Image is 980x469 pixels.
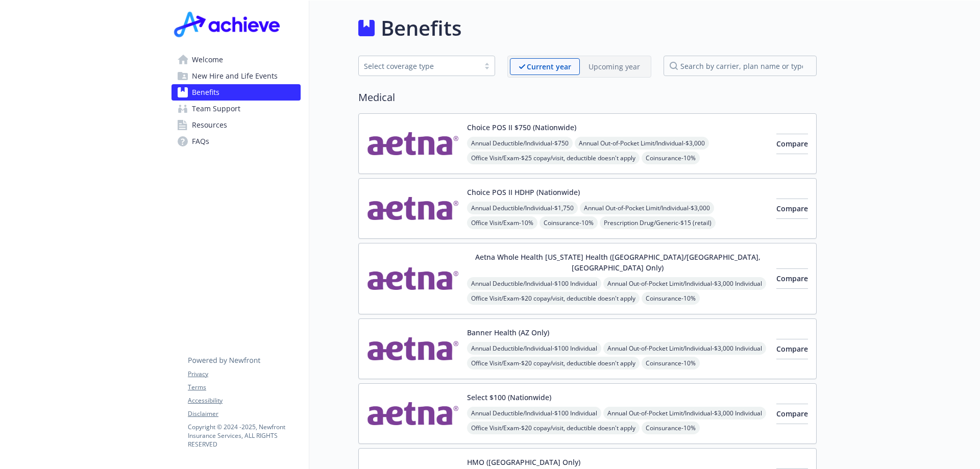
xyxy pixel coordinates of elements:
a: Benefits [171,84,301,101]
span: Annual Deductible/Individual - $750 [467,137,573,150]
img: Aetna Inc carrier logo [367,392,459,435]
img: Aetna Inc carrier logo [367,252,459,306]
span: Annual Out-of-Pocket Limit/Individual - $3,000 [575,137,709,150]
span: Office Visit/Exam - 10% [467,216,537,229]
span: Welcome [192,52,223,68]
span: Prescription Drug/Generic - $15 (retail) [600,216,716,229]
input: search by carrier, plan name or type [664,56,817,76]
a: Disclaimer [188,409,300,418]
span: FAQs [192,133,209,150]
span: Annual Out-of-Pocket Limit/Individual - $3,000 Individual [603,407,766,419]
span: Office Visit/Exam - $20 copay/visit, deductible doesn't apply [467,357,640,369]
a: Terms [188,383,300,392]
div: Select coverage type [364,61,474,71]
span: Compare [776,409,808,418]
a: Accessibility [188,396,300,405]
span: Coinsurance - 10% [642,152,700,164]
button: Select $100 (Nationwide) [467,392,551,403]
span: Annual Deductible/Individual - $100 Individual [467,277,601,290]
button: Compare [776,268,808,289]
p: Copyright © 2024 - 2025 , Newfront Insurance Services, ALL RIGHTS RESERVED [188,423,300,449]
span: Office Visit/Exam - $20 copay/visit, deductible doesn't apply [467,292,640,305]
span: Office Visit/Exam - $25 copay/visit, deductible doesn't apply [467,152,640,164]
span: New Hire and Life Events [192,68,278,84]
a: FAQs [171,133,301,150]
span: Coinsurance - 10% [642,292,700,305]
p: Current year [527,61,571,72]
span: Compare [776,344,808,354]
button: Banner Health (AZ Only) [467,327,549,338]
span: Annual Out-of-Pocket Limit/Individual - $3,000 Individual [603,277,766,290]
span: Coinsurance - 10% [642,422,700,434]
button: Compare [776,199,808,219]
a: Privacy [188,369,300,379]
img: Aetna Inc carrier logo [367,327,459,371]
button: Compare [776,404,808,424]
p: Upcoming year [589,61,640,72]
span: Compare [776,204,808,213]
span: Compare [776,139,808,149]
span: Annual Out-of-Pocket Limit/Individual - $3,000 Individual [603,342,766,355]
span: Benefits [192,84,219,101]
button: Compare [776,134,808,154]
span: Office Visit/Exam - $20 copay/visit, deductible doesn't apply [467,422,640,434]
h2: Medical [358,90,817,105]
a: New Hire and Life Events [171,68,301,84]
span: Annual Deductible/Individual - $100 Individual [467,407,601,419]
span: Compare [776,274,808,283]
button: Compare [776,339,808,359]
span: Annual Deductible/Individual - $100 Individual [467,342,601,355]
button: Aetna Whole Health [US_STATE] Health ([GEOGRAPHIC_DATA]/[GEOGRAPHIC_DATA], [GEOGRAPHIC_DATA] Only) [467,252,768,273]
span: Coinsurance - 10% [642,357,700,369]
span: Annual Deductible/Individual - $1,750 [467,202,578,214]
a: Welcome [171,52,301,68]
button: Choice POS II HDHP (Nationwide) [467,187,580,198]
a: Team Support [171,101,301,117]
img: Aetna Inc carrier logo [367,187,459,230]
h1: Benefits [381,13,461,43]
span: Resources [192,117,227,133]
button: HMO ([GEOGRAPHIC_DATA] Only) [467,457,580,467]
img: Aetna Inc carrier logo [367,122,459,165]
a: Resources [171,117,301,133]
button: Choice POS II $750 (Nationwide) [467,122,576,133]
span: Team Support [192,101,240,117]
span: Annual Out-of-Pocket Limit/Individual - $3,000 [580,202,714,214]
span: Coinsurance - 10% [540,216,598,229]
